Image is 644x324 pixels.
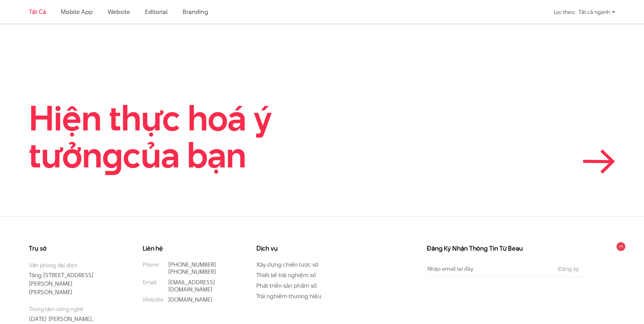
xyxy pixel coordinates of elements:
a: Branding [183,7,208,16]
a: Phát triển sản phẩm số [256,282,317,290]
small: Website [143,296,164,303]
a: Website [108,7,130,16]
a: [PHONE_NUMBER] [168,260,216,269]
input: Đăng ký [556,266,581,272]
h3: Đăng Ký Nhận Thông Tin Từ Beau [427,245,586,252]
a: Thiết kế trải nghiệm số [256,271,316,279]
h3: Liên hệ [143,245,229,252]
en: g [102,131,123,179]
a: [PHONE_NUMBER] [168,268,216,276]
h2: Hiện thực hoá ý tưởn của bạn [29,100,334,174]
a: Trải nghiệm thương hiệu [256,292,321,300]
small: Phone [143,261,159,268]
a: Editorial [145,7,168,16]
p: Tầng [STREET_ADDRESS][PERSON_NAME][PERSON_NAME] [29,261,115,296]
a: Xây dựng chiến lược số [256,260,318,269]
small: Email [143,279,157,286]
div: Tất cả ngành [578,6,615,18]
input: Nhập email tại đây [427,261,551,276]
a: [EMAIL_ADDRESS][DOMAIN_NAME] [168,278,215,293]
small: Văn phòng đại diện [29,261,115,269]
a: Tất cả [29,7,46,16]
a: [DOMAIN_NAME] [168,295,213,304]
div: Lọc theo: [554,6,575,18]
h3: Trụ sở [29,245,115,252]
h3: Dịch vụ [256,245,343,252]
a: Hiện thực hoá ý tưởngcủa bạn [29,100,615,174]
small: Trung tâm công nghệ [29,305,115,313]
a: Mobile app [61,7,92,16]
